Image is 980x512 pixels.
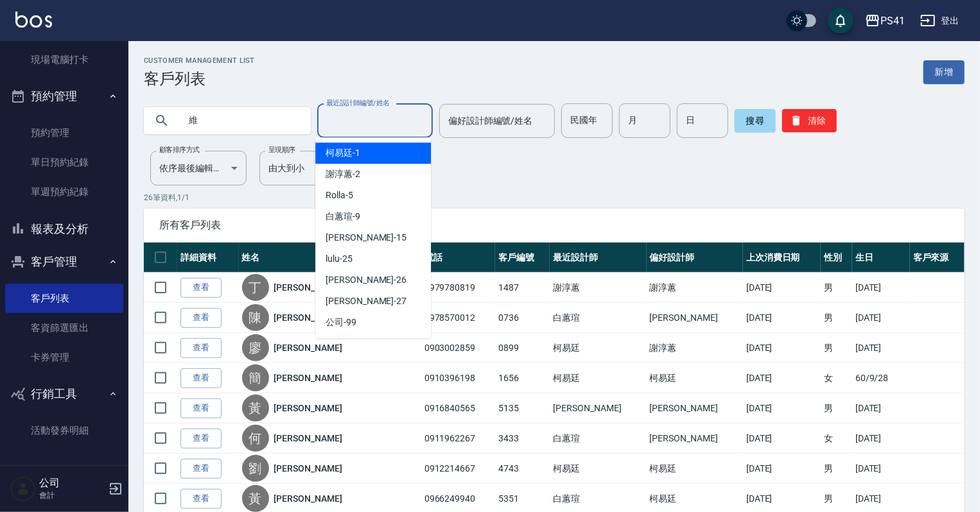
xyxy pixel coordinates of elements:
a: [PERSON_NAME] [274,281,342,294]
td: [DATE] [852,333,910,363]
div: 丁 [242,274,269,301]
a: [PERSON_NAME] [274,402,342,414]
button: 行銷工具 [5,377,123,411]
a: 查看 [180,338,222,358]
td: [DATE] [852,303,910,333]
td: 男 [821,454,852,484]
td: 5135 [495,393,550,423]
a: [PERSON_NAME] [274,311,342,324]
a: 查看 [180,489,222,509]
th: 生日 [852,243,910,273]
td: 0979780819 [421,273,496,303]
span: 公司 -99 [326,316,356,329]
td: 男 [821,333,852,363]
span: [PERSON_NAME] -15 [326,231,407,244]
td: 柯易廷 [647,454,743,484]
td: 0916840565 [421,393,496,423]
span: 謝淳蕙 -2 [326,167,360,181]
td: 謝淳蕙 [550,273,646,303]
td: 3433 [495,423,550,454]
td: [DATE] [743,393,821,423]
td: [DATE] [743,333,821,363]
a: [PERSON_NAME] [274,341,342,354]
div: 廖 [242,334,269,361]
span: 柯易廷 -1 [326,146,360,160]
button: 清除 [782,109,837,132]
th: 性別 [821,243,852,273]
a: 單週預約紀錄 [5,177,123,207]
td: 女 [821,363,852,393]
label: 呈現順序 [268,145,295,155]
button: PS41 [860,8,910,34]
button: save [828,8,853,33]
a: 查看 [180,398,222,418]
td: [DATE] [743,363,821,393]
td: [PERSON_NAME] [647,393,743,423]
td: 4743 [495,454,550,484]
a: 查看 [180,429,222,448]
h3: 客戶列表 [144,70,255,88]
div: 黃 [242,485,269,512]
th: 最近設計師 [550,243,646,273]
td: [DATE] [852,393,910,423]
th: 偏好設計師 [647,243,743,273]
th: 姓名 [239,243,421,273]
td: 60/9/28 [852,363,910,393]
label: 最近設計師編號/姓名 [326,98,390,108]
a: 活動發券明細 [5,416,123,445]
td: 謝淳蕙 [647,333,743,363]
td: [PERSON_NAME] [647,303,743,333]
td: 0899 [495,333,550,363]
td: 0903002859 [421,333,496,363]
h5: 公司 [39,477,105,490]
span: 所有客戶列表 [159,219,949,232]
a: 客戶列表 [5,284,123,313]
img: Logo [15,12,52,28]
p: 會計 [39,490,105,501]
td: 0911962267 [421,423,496,454]
th: 客戶編號 [495,243,550,273]
td: 柯易廷 [647,363,743,393]
td: 男 [821,393,852,423]
a: 查看 [180,368,222,388]
img: Person [10,476,36,502]
div: 陳 [242,304,269,331]
a: 客資篩選匯出 [5,313,123,343]
td: 0736 [495,303,550,333]
label: 顧客排序方式 [159,145,200,155]
input: 搜尋關鍵字 [180,103,301,138]
button: 客戶管理 [5,245,123,278]
div: 依序最後編輯時間 [150,151,247,185]
td: 白蕙瑄 [550,423,646,454]
td: [PERSON_NAME] [647,423,743,454]
button: 預約管理 [5,80,123,113]
td: [DATE] [743,454,821,484]
div: 簡 [242,364,269,391]
span: lulu -25 [326,252,353,266]
a: [PERSON_NAME] [274,462,342,475]
td: [DATE] [743,423,821,454]
div: 由大到小 [259,151,356,185]
td: 謝淳蕙 [647,273,743,303]
a: [PERSON_NAME] [274,371,342,384]
a: 現場電腦打卡 [5,45,123,74]
td: [DATE] [743,303,821,333]
td: 0910396198 [421,363,496,393]
div: 劉 [242,455,269,482]
a: 查看 [180,459,222,479]
h2: Customer Management List [144,56,255,65]
a: 查看 [180,278,222,298]
td: 柯易廷 [550,333,646,363]
a: 新增 [923,60,965,84]
a: 預約管理 [5,118,123,148]
td: [PERSON_NAME] [550,393,646,423]
span: [PERSON_NAME] -26 [326,273,407,287]
button: 報表及分析 [5,212,123,246]
a: 卡券管理 [5,343,123,372]
td: 柯易廷 [550,363,646,393]
a: [PERSON_NAME] [274,492,342,505]
td: 白蕙瑄 [550,303,646,333]
div: 黃 [242,395,269,422]
td: 男 [821,303,852,333]
span: [PERSON_NAME] -27 [326,294,407,308]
